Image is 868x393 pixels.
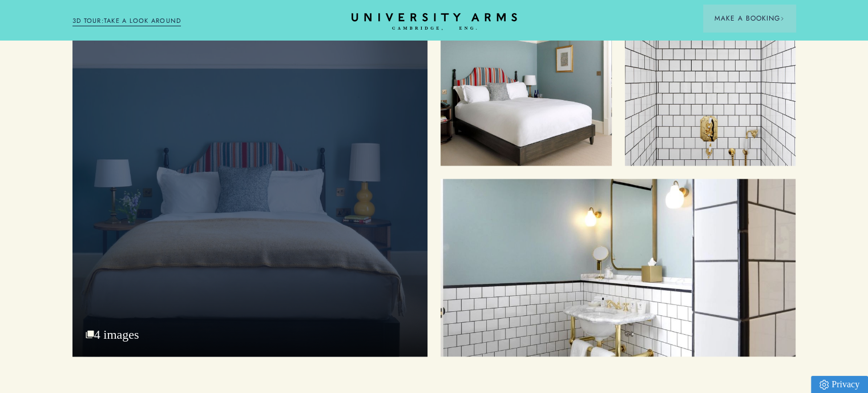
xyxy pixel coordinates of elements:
[819,380,829,390] img: Privacy
[352,13,517,31] a: Home
[714,13,784,23] span: Make a Booking
[72,16,181,26] a: 3D TOUR:TAKE A LOOK AROUND
[780,17,784,21] img: Arrow icon
[811,376,868,393] a: Privacy
[703,5,796,32] button: Make a BookingArrow icon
